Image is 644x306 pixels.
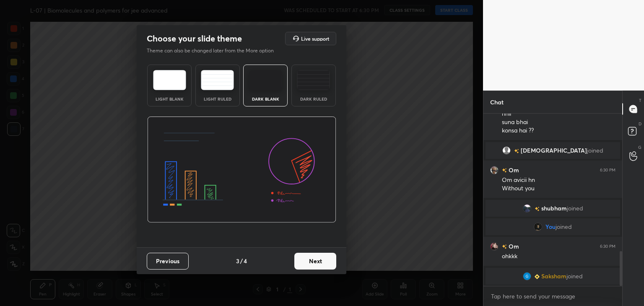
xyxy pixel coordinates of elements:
img: lightRuledTheme.5fabf969.svg [201,70,234,90]
span: Saksham [541,273,566,280]
img: no-rating-badge.077c3623.svg [502,244,507,249]
h5: Live support [301,36,329,41]
img: 1eacd62de9514a2fbd537583af490917.jpg [490,242,499,251]
div: suna bhai [502,118,615,127]
div: konsa hai ?? [502,127,615,135]
p: T [639,97,641,104]
h4: 3 [236,257,239,265]
span: joined [566,273,583,280]
div: Light Ruled [201,97,234,101]
h4: / [240,257,243,265]
h6: Om [507,242,519,251]
div: Dark Blank [249,97,282,101]
img: ddd83c4edec74e7fb9b63e93586bdd72.jpg [490,166,499,174]
span: joined [556,223,572,230]
img: no-rating-badge.077c3623.svg [502,168,507,173]
span: joined [567,205,583,212]
div: Without you [502,184,615,193]
img: 37d334ed41e8447b992a34c8a90069d3.59091502_3 [523,272,531,280]
div: ohkkk [502,252,615,261]
img: no-rating-badge.077c3623.svg [535,207,540,211]
h6: Om [507,166,519,174]
p: G [638,144,641,150]
div: grid [483,114,622,286]
div: Dark Ruled [297,97,330,101]
img: darkRuledTheme.de295e13.svg [297,70,330,90]
p: D [639,121,641,127]
div: nhii [502,110,615,118]
span: [DEMOGRAPHIC_DATA] [521,147,587,154]
div: 6:30 PM [600,168,615,173]
h2: Choose your slide theme [147,33,242,44]
button: Next [294,253,336,270]
div: Light Blank [153,97,186,101]
p: Chat [483,91,510,113]
img: fc556717db1842db996e75096d6d15d9.jpg [523,204,531,213]
img: default.png [502,146,511,155]
div: Om avicii hn [502,176,615,184]
img: no-rating-badge.077c3623.svg [514,149,519,153]
h4: 4 [244,257,247,265]
img: darkTheme.f0cc69e5.svg [249,70,282,90]
span: joined [587,147,603,154]
img: lightTheme.e5ed3b09.svg [153,70,186,90]
button: Previous [147,253,189,270]
img: darkThemeBanner.d06ce4a2.svg [147,117,336,223]
img: Learner_Badge_beginner_1_8b307cf2a0.svg [535,274,540,279]
span: You [545,223,556,230]
img: 12c70a12c77b4000a4527c30547478fb.jpg [534,223,542,231]
span: shubham [541,205,567,212]
div: 6:30 PM [600,244,615,249]
p: Theme can also be changed later from the More option [147,47,283,54]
